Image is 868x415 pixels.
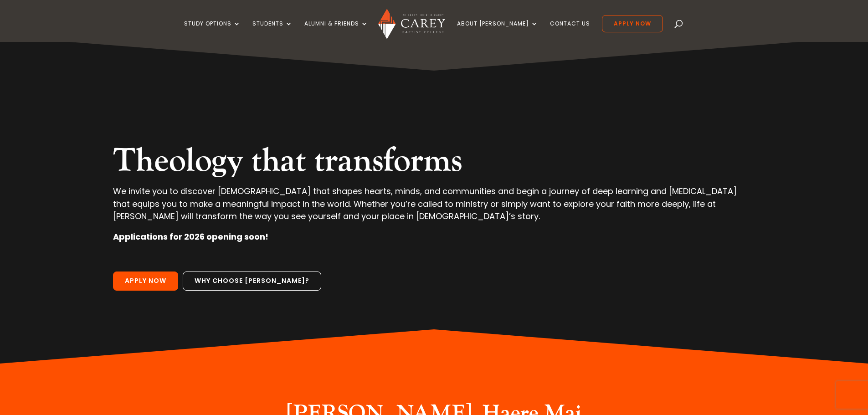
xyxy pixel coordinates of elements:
p: We invite you to discover [DEMOGRAPHIC_DATA] that shapes hearts, minds, and communities and begin... [113,185,755,231]
a: Alumni & Friends [304,20,368,42]
h2: Theology that transforms [113,141,755,185]
a: Study Options [184,20,241,42]
a: Contact Us [550,20,590,42]
a: About [PERSON_NAME] [457,20,538,42]
a: Apply Now [113,272,178,291]
img: Carey Baptist College [378,9,445,39]
a: Apply Now [602,15,663,32]
a: Why choose [PERSON_NAME]? [183,272,321,291]
strong: Applications for 2026 opening soon! [113,231,268,242]
a: Students [252,20,293,42]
